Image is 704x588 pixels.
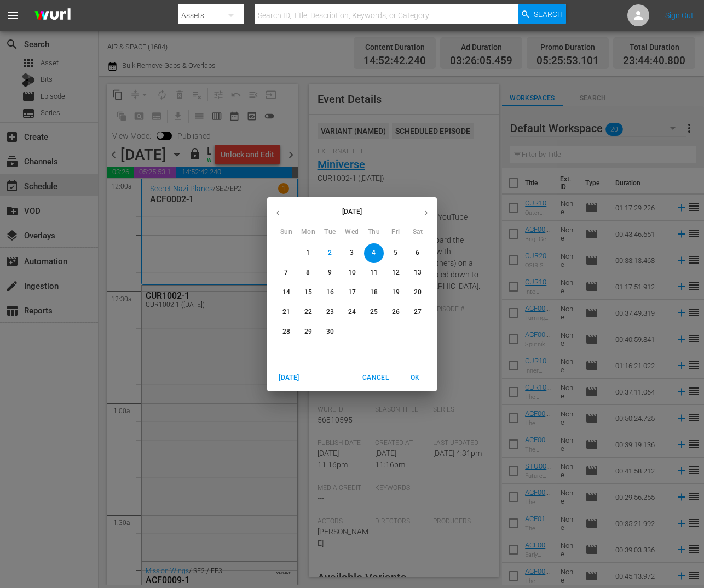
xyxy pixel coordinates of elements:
p: 20 [414,288,422,297]
p: 1 [306,248,310,258]
button: 27 [408,302,428,322]
p: 12 [392,268,400,277]
button: 10 [342,263,362,283]
p: 4 [372,248,376,258]
button: 3 [342,243,362,263]
button: 12 [386,263,406,283]
p: 23 [326,307,334,317]
img: ans4CAIJ8jUAAAAAAAAAAAAAAAAAAAAAAAAgQb4GAAAAAAAAAAAAAAAAAAAAAAAAJMjXAAAAAAAAAAAAAAAAAAAAAAAAgAT5G... [26,3,79,28]
button: 5 [386,243,406,263]
span: Sat [408,227,428,238]
button: 13 [408,263,428,283]
p: 2 [328,248,332,258]
p: 3 [350,248,354,258]
button: 22 [298,302,318,322]
button: 29 [298,322,318,342]
button: 6 [408,243,428,263]
button: 7 [276,263,296,283]
p: 28 [282,327,290,336]
p: 6 [416,248,419,258]
button: Cancel [358,369,393,387]
p: 8 [306,268,310,277]
button: 25 [364,302,384,322]
p: 14 [282,288,290,297]
button: 1 [298,243,318,263]
p: 24 [348,307,356,317]
p: 10 [348,268,356,277]
p: 30 [326,327,334,336]
p: 26 [392,307,400,317]
span: Wed [342,227,362,238]
button: OK [397,369,432,387]
span: Thu [364,227,384,238]
button: 16 [320,283,340,302]
span: Sun [276,227,296,238]
p: 15 [304,288,312,297]
button: [DATE] [272,369,307,387]
span: Mon [298,227,318,238]
button: 26 [386,302,406,322]
button: 28 [276,322,296,342]
button: 2 [320,243,340,263]
p: 21 [282,307,290,317]
button: 19 [386,283,406,302]
p: 5 [394,248,397,258]
p: [DATE] [288,207,416,216]
p: 16 [326,288,334,297]
p: 27 [414,307,422,317]
span: OK [402,372,428,384]
p: 7 [284,268,288,277]
button: 24 [342,302,362,322]
button: 8 [298,263,318,283]
button: 18 [364,283,384,302]
p: 17 [348,288,356,297]
span: Fri [386,227,406,238]
button: 15 [298,283,318,302]
button: 21 [276,302,296,322]
button: 17 [342,283,362,302]
a: Sign Out [665,11,694,20]
button: 20 [408,283,428,302]
span: menu [7,9,20,22]
p: 13 [414,268,422,277]
span: [DATE] [276,372,302,384]
p: 19 [392,288,400,297]
button: 4 [364,243,384,263]
p: 9 [328,268,332,277]
span: Search [534,4,563,24]
button: 9 [320,263,340,283]
span: Tue [320,227,340,238]
p: 18 [370,288,378,297]
p: 22 [304,307,312,317]
p: 11 [370,268,378,277]
button: 11 [364,263,384,283]
p: 25 [370,307,378,317]
button: 14 [276,283,296,302]
button: 30 [320,322,340,342]
button: 23 [320,302,340,322]
p: 29 [304,327,312,336]
span: Cancel [362,372,389,384]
